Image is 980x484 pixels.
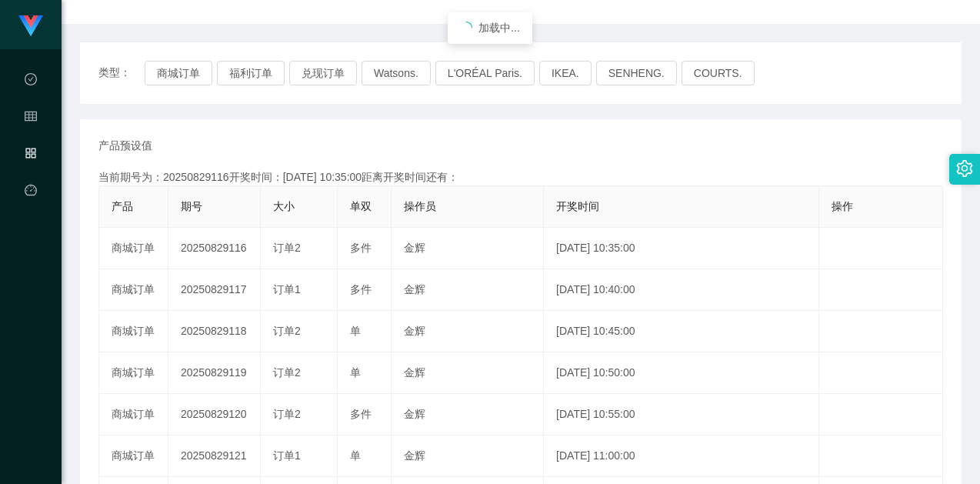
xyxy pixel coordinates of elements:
[98,61,145,85] span: 类型：
[392,228,544,269] td: 金辉
[25,111,37,248] span: 会员管理
[544,352,819,394] td: [DATE] 10:50:00
[350,283,372,295] span: 多件
[544,436,819,477] td: [DATE] 11:00:00
[25,66,37,97] i: 图标: check-circle-o
[556,200,599,212] span: 开奖时间
[168,436,261,477] td: 20250829121
[25,148,37,285] span: 产品管理
[98,169,943,185] div: 当前期号为：20250829116开奖时间：[DATE] 10:35:00距离开奖时间还有：
[273,408,301,420] span: 订单2
[832,200,853,212] span: 操作
[99,228,168,269] td: 商城订单
[539,61,592,85] button: IKEA.
[392,394,544,436] td: 金辉
[350,200,372,212] span: 单双
[217,61,285,85] button: 福利订单
[168,311,261,352] td: 20250829118
[99,352,168,394] td: 商城订单
[478,22,520,34] span: 加载中...
[350,449,361,462] span: 单
[392,436,544,477] td: 金辉
[544,228,819,269] td: [DATE] 10:35:00
[98,138,152,154] span: 产品预设值
[362,61,431,85] button: Watsons.
[289,61,357,85] button: 兑现订单
[350,325,361,337] span: 单
[544,269,819,311] td: [DATE] 10:40:00
[682,61,755,85] button: COURTS.
[435,61,535,85] button: L'ORÉAL Paris.
[112,200,133,212] span: 产品
[18,15,43,37] img: logo.9652507e.png
[181,200,202,212] span: 期号
[544,311,819,352] td: [DATE] 10:45:00
[168,228,261,269] td: 20250829116
[168,394,261,436] td: 20250829120
[168,269,261,311] td: 20250829117
[956,160,973,177] i: 图标: setting
[145,61,212,85] button: 商城订单
[99,311,168,352] td: 商城订单
[273,283,301,295] span: 订单1
[273,366,301,379] span: 订单2
[273,325,301,337] span: 订单2
[350,408,372,420] span: 多件
[350,366,361,379] span: 单
[596,61,677,85] button: SENHENG.
[273,449,301,462] span: 订单1
[25,140,37,171] i: 图标: appstore-o
[99,394,168,436] td: 商城订单
[392,311,544,352] td: 金辉
[99,436,168,477] td: 商城订单
[392,269,544,311] td: 金辉
[273,242,301,254] span: 订单2
[460,22,472,34] i: icon: loading
[273,200,295,212] span: 大小
[25,74,37,211] span: 数据中心
[25,175,37,331] a: 图标: dashboard平台首页
[99,269,168,311] td: 商城订单
[25,103,37,134] i: 图标: table
[392,352,544,394] td: 金辉
[168,352,261,394] td: 20250829119
[404,200,436,212] span: 操作员
[544,394,819,436] td: [DATE] 10:55:00
[350,242,372,254] span: 多件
